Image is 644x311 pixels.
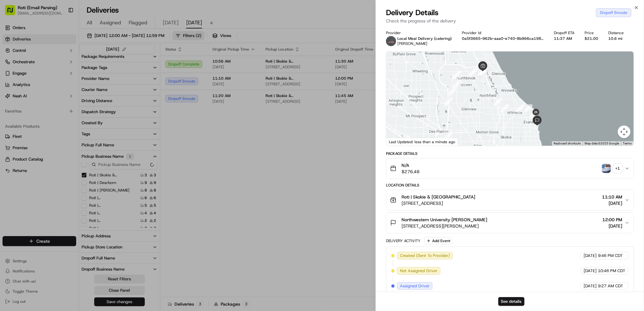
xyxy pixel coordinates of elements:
[386,151,634,156] div: Package Details
[424,237,452,245] button: Add Event
[602,164,611,173] img: photo_proof_of_pickup image
[584,283,597,289] span: [DATE]
[386,30,452,35] div: Provider
[554,141,581,146] button: Keyboard shortcuts
[400,283,430,289] span: Assigned Driver
[522,102,535,115] div: 21
[598,283,623,289] span: 9:27 AM CDT
[402,223,487,229] span: [STREET_ADDRESS][PERSON_NAME]
[498,101,512,115] div: 19
[585,36,598,41] div: $21.00
[613,164,622,173] div: + 1
[21,67,80,72] div: We're available if you need us!
[491,95,504,109] div: 18
[598,253,623,259] span: 9:46 PM CDT
[6,25,115,35] p: Welcome 👋
[388,137,409,146] a: Open this area in Google Maps (opens a new window)
[598,268,625,274] span: 10:46 PM CDT
[602,216,622,223] span: 12:00 PM
[608,36,624,41] div: 10.6 mi
[386,8,439,18] span: Delivery Details
[402,162,420,168] span: N/A
[388,137,409,146] img: Google
[4,89,51,101] a: 📗Knowledge Base
[386,138,458,146] div: Last Updated: less than a minute ago
[585,30,598,35] div: Price
[402,200,475,206] span: [STREET_ADDRESS]
[623,142,632,145] a: Terms (opens in new tab)
[554,36,574,41] div: 11:37 AM
[386,158,634,179] button: N/A$276.48photo_proof_of_pickup image+1
[386,213,634,233] button: Northwestern University [PERSON_NAME][STREET_ADDRESS][PERSON_NAME]12:00 PM[DATE]
[608,30,624,35] div: Distance
[386,238,420,243] div: Delivery Activity
[16,41,114,47] input: Got a question? Start typing here...
[618,125,630,138] button: Map camera controls
[445,85,459,98] div: 6
[602,223,622,229] span: [DATE]
[386,18,634,24] p: Check the progress of the delivery
[467,65,480,78] div: 9
[450,68,463,81] div: 8
[399,133,412,146] div: 1
[402,194,475,200] span: Roti | Skokie & [GEOGRAPHIC_DATA]
[6,60,18,72] img: 1736555255976-a54dd68f-1ca7-489b-9aae-adbdc363a1c4
[450,78,463,91] div: 7
[60,92,101,98] span: API Documentation
[602,164,622,173] button: photo_proof_of_pickup image+1
[585,142,619,145] span: Map data ©2025 Google
[45,107,77,112] a: Powered byPylon
[442,95,455,108] div: 5
[554,30,574,35] div: Dropoff ETA
[400,253,450,259] span: Created (Sent To Provider)
[584,268,597,274] span: [DATE]
[397,41,427,46] span: [PERSON_NAME]
[63,107,77,112] span: Pylon
[402,216,487,223] span: Northwestern University [PERSON_NAME]
[442,129,455,142] div: 4
[602,194,622,200] span: 11:10 AM
[602,200,622,206] span: [DATE]
[6,6,19,19] img: Nash
[53,92,58,97] div: 💻
[462,36,544,41] button: 0a5f3665-962b-aaa0-e740-8b966ca198d0
[513,102,527,115] div: 20
[498,297,524,306] button: See details
[397,36,452,41] p: Local Meal Delivery (catering)
[462,30,544,35] div: Provider Id
[386,36,396,46] img: lmd_logo.png
[400,268,438,274] span: Not Assigned Driver
[107,62,115,70] button: Start new chat
[386,183,634,188] div: Location Details
[51,89,104,101] a: 💻API Documentation
[6,92,11,97] div: 📗
[527,108,540,121] div: 22
[584,253,597,259] span: [DATE]
[21,60,104,67] div: Start new chat
[13,92,48,98] span: Knowledge Base
[386,190,634,210] button: Roti | Skokie & [GEOGRAPHIC_DATA][STREET_ADDRESS]11:10 AM[DATE]
[402,168,420,175] span: $276.48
